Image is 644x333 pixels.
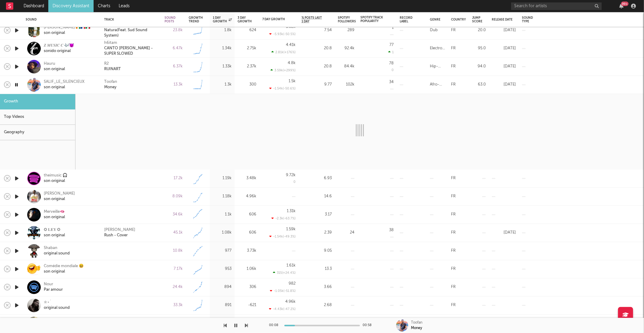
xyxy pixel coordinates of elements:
a: Rush - Cover [104,233,128,238]
div: 4.96k [238,193,256,200]
div: 9.05 [302,247,332,255]
div: 1.06k [238,266,256,273]
div: FR [451,27,456,34]
div: 1.34k [213,45,232,52]
div: 13.3k [165,81,183,89]
div: son original [44,31,90,36]
div: 624 [238,27,256,34]
div: son original [44,215,65,220]
a: theimusic 🎧son original [44,173,67,184]
div: 20.0 [472,27,486,34]
div: FR [451,45,456,52]
div: 2.68 [302,302,332,309]
div: 94.0 [472,63,486,70]
div: Growth Trend [189,16,204,23]
div: Afro-Pop [430,81,445,89]
div: 1 Day Growth [213,16,232,23]
a: h6itam [104,40,117,46]
div: [DATE] [492,229,516,237]
input: Search for artists [511,2,602,10]
div: 𝒁 𝑴𝑼𝑺𝑰𝑪 𝑪 🎶😈 [44,43,74,49]
div: original sound [44,306,70,311]
div: Nour [44,282,63,287]
div: 17.2k [165,175,183,182]
div: 894 [213,284,232,291]
div: 2.75k [238,45,256,52]
a: CANTO [PERSON_NAME] - SUPER SLOWED [104,46,159,57]
div: Merveille🫦 [44,209,65,215]
div: 102k [338,81,354,89]
div: 4.8k [288,61,296,65]
div: Jump Score [472,16,482,23]
a: ✮⋆˙original sound [44,300,70,311]
div: 306 [238,284,256,291]
div: Natura(Feat. Sud Sound System) [104,28,159,39]
a: [PERSON_NAME]son original [44,191,75,202]
div: 34 [389,80,394,84]
a: Money [104,85,117,90]
div: FR [451,63,456,70]
div: 606 [238,229,256,237]
div: son original [44,67,65,72]
div: 3.48k [238,175,256,182]
div: FR [451,81,456,89]
div: 315 ( +24.4 % ) [273,271,296,275]
div: FR [451,211,456,218]
div: [DATE] [492,63,516,70]
div: 891 [213,302,232,309]
div: 606 [238,211,256,218]
a: 𝒁 𝑴𝑼𝑺𝑰𝑪 𝑪 🎶😈sonido original [44,43,74,54]
div: 2.37k [238,63,256,70]
div: 7.17k [165,266,183,273]
div: [PERSON_NAME] [104,228,135,233]
div: 5.82k [286,25,296,29]
a: Shabanoriginal sound [44,246,70,257]
a: ✪ 𝐋𝐄𝐘 ✪son original [44,228,65,238]
div: 289 [338,27,354,34]
div: 7.54 [302,27,332,34]
div: 4.96k [285,300,296,304]
div: Toofan [411,320,423,325]
div: Sound [26,18,95,21]
a: Hauruson original [44,61,65,72]
div: 6.47k [165,45,183,52]
div: 1.8k [213,27,232,34]
a: SALIF_LE_SILENCIEUXson original [44,79,85,90]
div: 33.3k [165,302,183,309]
div: R2 [104,61,109,67]
div: SALIF_LE_SILENCIEUX [44,79,85,85]
div: 13.3 [302,266,332,273]
div: Release Date [492,18,513,21]
div: 2.81k ( +176 % ) [271,50,296,54]
a: RUINART [104,67,121,72]
div: 34.6k [165,211,183,218]
div: Hauru [44,61,65,67]
div: son original [44,197,75,202]
div: 20.8 [302,45,332,52]
div: 24.4k [165,284,183,291]
div: 300 [238,81,256,89]
div: [DATE] [492,27,516,34]
div: son original [44,179,67,184]
div: 3.73k [238,247,256,255]
div: Genre [430,18,441,21]
div: 2.39 [302,229,332,237]
div: 20.8 [302,63,332,70]
div: 1.61k [287,263,296,267]
div: [DATE] [492,81,516,89]
div: Spotify Track Popularity [360,16,385,23]
div: 0 [293,180,296,184]
div: 3.17 [302,211,332,218]
div: -1.54k ( -50.6 % ) [269,86,296,90]
div: 24 [338,229,354,237]
div: [PERSON_NAME] 🇨🇮🇫🇷🇮🇹 [44,25,90,31]
div: 78 [389,61,394,65]
div: 99 + [621,2,629,6]
div: -621 [238,302,256,309]
div: -4.43k ( -47.2 % ) [269,307,296,311]
div: 1.3k [213,81,232,89]
div: 95.0 [472,45,486,52]
div: 1 [388,50,394,54]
